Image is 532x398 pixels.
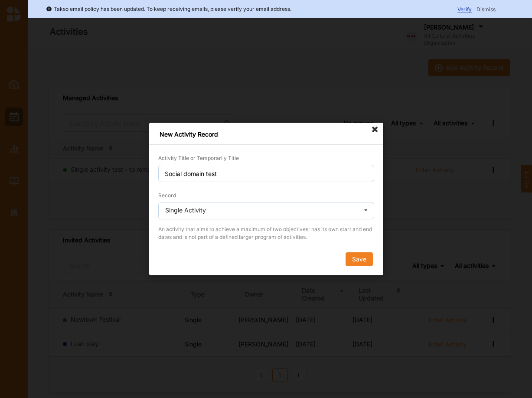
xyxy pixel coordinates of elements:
[477,6,496,13] span: Dismiss
[158,155,239,162] label: Activity Title or Temporarily Title
[165,207,206,213] div: Single Activity
[457,6,472,13] span: Verify
[149,123,383,145] div: New Activity Record
[46,5,291,13] div: Takso email policy has been updated. To keep receiving emails, please verify your email address.
[158,192,176,199] label: Record
[345,252,372,266] button: Save
[158,165,374,182] input: Title
[158,225,374,241] div: An activity that aims to achieve a maximum of two objectives; has its own start and end dates and...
